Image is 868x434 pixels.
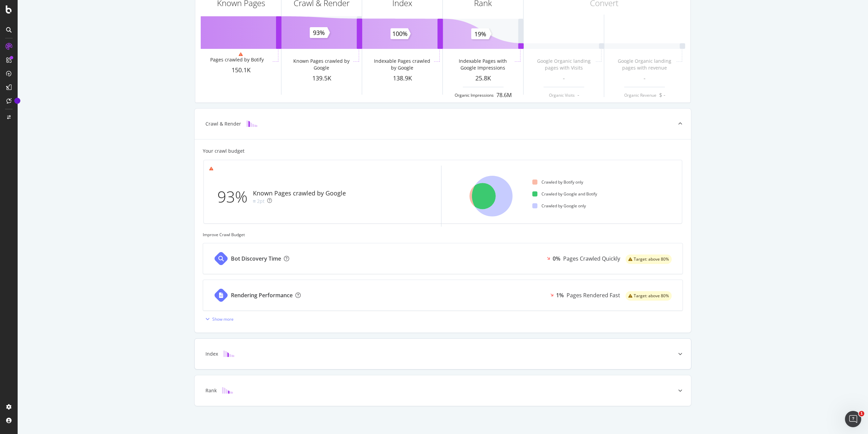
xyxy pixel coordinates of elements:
div: Index [205,351,218,357]
div: Crawled by Google only [532,203,586,209]
div: 1% [556,291,564,299]
img: Equal [253,200,256,202]
span: Target: above 80% [634,257,669,261]
button: Show more [203,314,234,324]
div: 25.8K [443,74,523,83]
div: Crawl & Render [205,120,241,127]
img: block-icon [222,387,233,394]
a: Bot Discovery Time0%Pages Crawled Quicklywarning label [203,243,683,274]
div: Crawled by Botify only [532,179,583,185]
div: Organic Impressions [455,92,494,98]
div: Known Pages crawled by Google [291,58,352,71]
span: 1 [859,411,864,416]
div: Pages Crawled Quickly [563,255,620,263]
div: Crawled by Google and Botify [532,191,597,197]
div: Rendering Performance [231,291,293,299]
div: 78.6M [496,91,512,99]
div: Rank [205,387,217,394]
div: Your crawl budget [203,148,244,154]
div: Show more [212,316,234,322]
img: block-icon [223,351,234,357]
span: Target: above 80% [634,294,669,298]
div: Indexable Pages crawled by Google [372,58,432,71]
div: 93% [217,186,253,208]
div: Indexable Pages with Google Impressions [452,58,513,71]
img: block-icon [246,120,257,127]
div: 0% [553,255,560,263]
iframe: Intercom live chat [845,411,861,427]
div: Bot Discovery Time [231,255,281,263]
div: warning label [626,291,672,301]
div: warning label [626,254,672,264]
div: 2pt [257,198,264,205]
div: 150.1K [201,66,281,75]
div: 139.5K [281,74,362,83]
div: Tooltip anchor [14,98,20,104]
div: 138.9K [362,74,442,83]
div: Improve Crawl Budget [203,232,683,238]
div: Pages Rendered Fast [567,291,620,299]
div: Pages crawled by Botify [210,56,264,63]
a: Rendering Performance1%Pages Rendered Fastwarning label [203,280,683,311]
div: Known Pages crawled by Google [253,189,346,198]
